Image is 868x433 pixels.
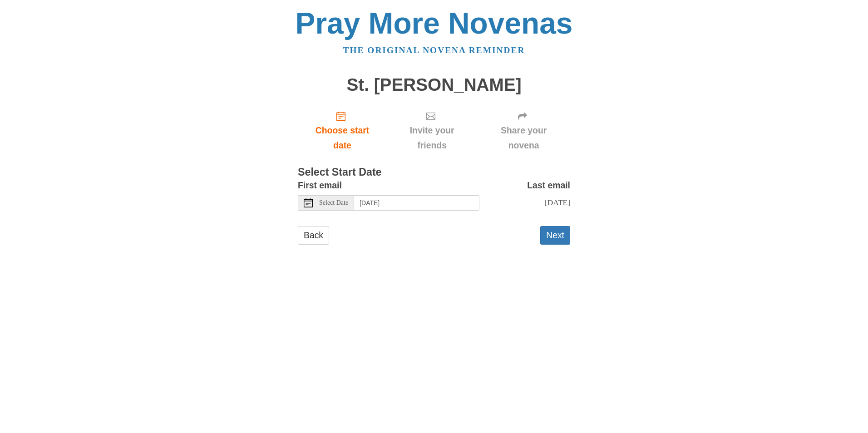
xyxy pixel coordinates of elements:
label: Last email [527,178,570,193]
span: Share your novena [486,123,561,153]
h1: St. [PERSON_NAME] [298,75,570,95]
span: Invite your friends [396,123,468,153]
h3: Select Start Date [298,167,570,178]
a: Back [298,226,329,245]
span: Select Date [319,200,348,206]
a: The original novena reminder [343,45,525,55]
label: First email [298,178,342,193]
a: Pray More Novenas [296,6,573,40]
span: [DATE] [545,198,570,207]
div: Click "Next" to confirm your start date first. [387,103,477,157]
div: Click "Next" to confirm your start date first. [477,103,570,157]
a: Choose start date [298,103,387,157]
span: Choose start date [307,123,378,153]
button: Next [540,226,570,245]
